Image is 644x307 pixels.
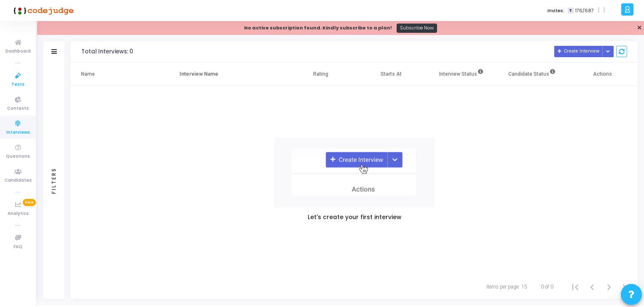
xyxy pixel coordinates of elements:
[554,46,603,57] button: Create Interview
[575,7,594,14] span: 176/687
[617,278,634,295] button: Last page
[604,6,605,15] span: |
[169,62,285,86] th: Interview Name
[6,129,30,136] span: Interviews
[568,8,573,14] span: T
[541,283,553,291] div: 0 of 0
[601,278,617,295] button: Next page
[5,48,31,55] span: Dashboard
[637,24,642,32] a: ✕
[486,283,520,291] div: Items per page:
[7,105,29,112] span: Contests
[13,243,22,251] span: FAQ
[50,134,58,227] div: Filters
[356,62,426,86] th: Starts At
[11,2,74,19] img: logo
[497,62,567,86] th: Candidate Status
[23,199,36,206] span: New
[567,62,638,86] th: Actions
[584,278,601,295] button: Previous page
[285,62,356,86] th: Rating
[6,153,30,160] span: Questions
[602,46,614,57] div: Button group with nested dropdown
[567,278,584,295] button: First page
[8,210,29,217] span: Analytics
[81,48,133,55] div: Total Interviews: 0
[308,214,401,221] h5: Let's create your first interview
[274,138,435,207] img: new test/contest
[11,81,24,88] span: Tests
[5,177,32,184] span: Candidates
[521,283,527,291] div: 15
[547,7,564,14] label: Invites:
[244,24,392,32] div: No active subscription found. Kindly subscribe to a plan!
[71,62,169,86] th: Name
[427,62,497,86] th: Interview Status
[397,24,437,33] a: Subscribe Now
[598,6,599,15] span: |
